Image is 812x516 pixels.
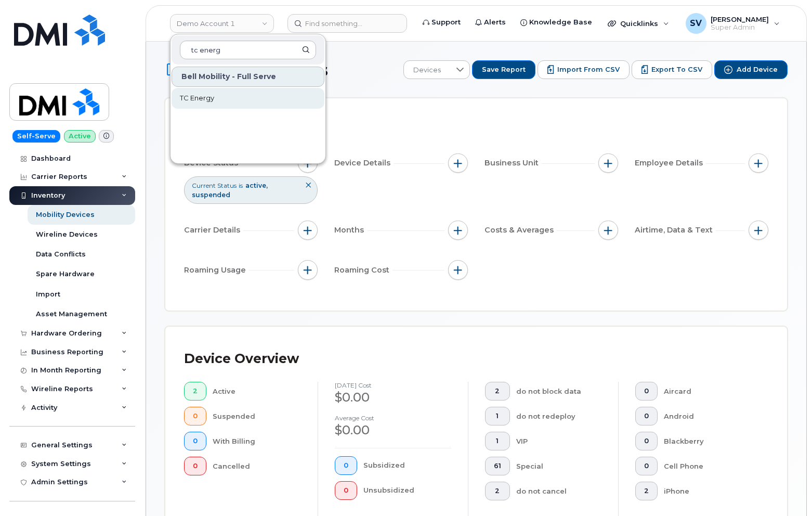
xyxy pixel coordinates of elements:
div: Active [213,382,302,401]
button: 0 [184,457,206,475]
span: 0 [344,486,348,495]
span: 2 [644,487,649,495]
span: 2 [494,487,501,495]
span: Devices [404,61,450,80]
span: Save Report [482,65,526,74]
div: do not block data [516,382,602,401]
button: 0 [635,382,658,401]
div: Special [516,457,602,475]
span: suspended [192,191,230,199]
span: Employee Details [635,158,706,169]
div: Bell Mobility - Full Serve [172,67,324,87]
div: iPhone [664,482,752,500]
span: Add Device [737,65,778,74]
div: do not cancel [516,482,602,500]
span: 0 [193,437,198,445]
span: 0 [193,462,198,470]
button: 2 [485,482,510,500]
button: 2 [485,382,510,401]
button: 1 [485,407,510,425]
span: active [245,182,268,189]
button: 0 [635,407,658,425]
span: Business Unit [484,158,542,169]
span: Export to CSV [651,65,702,74]
div: Subsidized [363,456,452,475]
button: 0 [184,432,206,450]
span: Roaming Cost [334,265,392,276]
button: 0 [335,481,357,500]
span: Current Status [192,181,237,190]
span: Airtime, Data & Text [635,225,716,236]
span: is [239,181,243,190]
input: Search [180,41,316,59]
span: 0 [193,412,198,420]
span: 0 [644,387,649,395]
button: 61 [485,457,510,475]
button: Import from CSV [538,60,630,79]
button: 0 [335,456,357,475]
span: 0 [644,412,649,420]
span: 0 [644,462,649,470]
button: 0 [184,407,206,425]
span: Import from CSV [557,65,620,74]
div: Aircard [664,382,752,401]
div: Suspended [213,407,302,425]
div: With Billing [213,432,302,450]
span: 0 [344,461,348,470]
button: Save Report [472,60,535,79]
div: $0.00 [335,389,451,406]
div: Unsubsidized [363,481,452,500]
div: Android [664,407,752,425]
div: $0.00 [335,421,451,439]
div: Device Overview [184,345,299,372]
span: 61 [494,462,501,470]
h4: Average cost [335,415,451,421]
span: Months [334,225,367,236]
button: Export to CSV [632,60,712,79]
span: 0 [644,437,649,445]
button: Add Device [714,60,788,79]
h4: [DATE] cost [335,382,451,389]
button: 0 [635,432,658,450]
div: Cancelled [213,457,302,475]
div: do not redeploy [516,407,602,425]
span: 2 [494,387,501,395]
button: 2 [184,382,206,401]
span: 1 [494,412,501,420]
span: Carrier Details [184,225,243,236]
button: 1 [485,432,510,450]
div: Cell Phone [664,457,752,475]
span: Costs & Averages [484,225,557,236]
span: Roaming Usage [184,265,249,276]
span: Device Details [334,158,394,169]
button: 0 [635,457,658,475]
a: TC Energy [172,88,324,109]
div: Blackberry [664,432,752,450]
span: 2 [193,387,198,395]
span: TC Energy [180,93,214,104]
div: VIP [516,432,602,450]
button: 2 [635,482,658,500]
span: 1 [494,437,501,445]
